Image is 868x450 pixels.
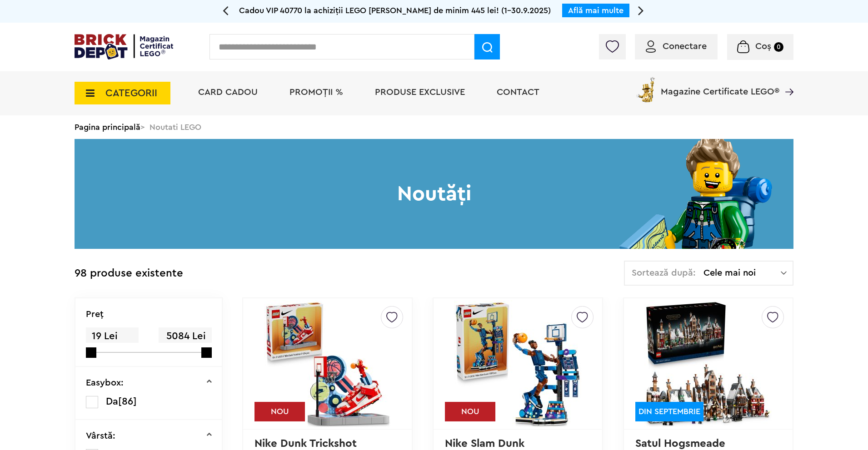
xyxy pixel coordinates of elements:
[663,42,707,51] span: Conectare
[86,327,139,345] span: 19 Lei
[445,438,524,449] a: Nike Slam Dunk
[661,75,779,96] span: Magazine Certificate LEGO®
[755,42,771,51] span: Coș
[106,396,118,406] span: Da
[635,438,725,449] a: Satul Hogsmeade
[779,75,793,84] a: Magazine Certificate LEGO®
[118,396,137,406] span: [86]
[254,402,305,421] div: NOU
[75,123,140,131] a: Pagina principală
[375,88,465,97] a: Produse exclusive
[75,139,793,249] h1: Noutăți
[75,115,793,139] div: > Noutati LEGO
[445,402,495,421] div: NOU
[774,42,783,52] small: 0
[635,402,703,421] div: DIN SEPTEMBRIE
[75,261,183,287] div: 98 produse existente
[644,300,772,427] img: Satul Hogsmeade
[86,431,115,440] p: Vârstă:
[703,268,781,277] span: Cele mai noi
[86,378,124,387] p: Easybox:
[254,438,357,449] a: Nike Dunk Trickshot
[454,300,581,427] img: Nike Slam Dunk
[289,88,343,97] a: PROMOȚII %
[264,300,391,427] img: Nike Dunk Trickshot
[632,268,696,277] span: Sortează după:
[86,310,104,319] p: Preţ
[159,327,211,345] span: 5084 Lei
[198,88,258,97] a: Card Cadou
[497,88,539,97] a: Contact
[239,6,551,15] span: Cadou VIP 40770 la achiziții LEGO [PERSON_NAME] de minim 445 lei! (1-30.9.2025)
[646,42,707,51] a: Conectare
[105,88,157,98] span: CATEGORII
[568,6,624,15] a: Află mai multe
